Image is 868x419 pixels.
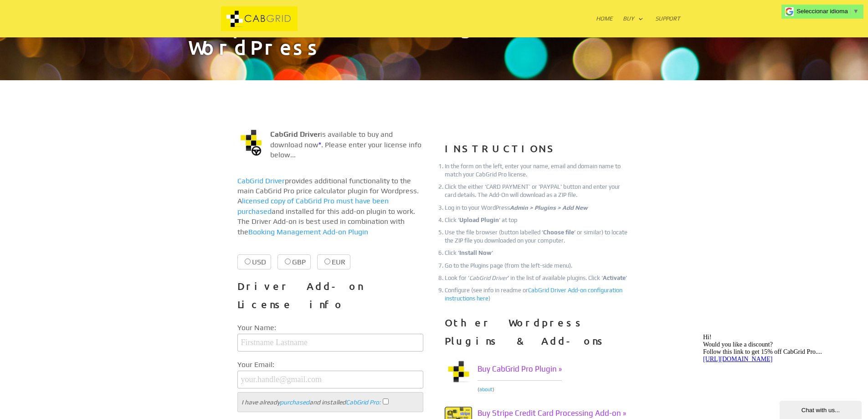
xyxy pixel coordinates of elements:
a: Home [596,16,613,37]
label: Your Email: [237,359,423,371]
iframe: chat widget [699,330,863,396]
span: ▼ [853,8,859,15]
strong: Activate [603,274,626,281]
iframe: chat widget [780,399,863,419]
a: Buy CabGrid Pro Plugin » [478,358,562,381]
li: Click ‘ ‘ [445,249,631,257]
label: GBP [277,254,311,269]
img: CabGrid Wordpress Plugin [445,358,472,385]
li: In the form on the left, enter your name, email and domain name to match your CabGrid Pro license. [445,162,631,179]
a: CabGrid Driver Add-on configuration instructions here [445,287,622,302]
strong: Install Now [459,249,492,256]
strong: Upload Plugin [459,217,499,223]
label: Your Name: [237,322,423,334]
span: Hi! Would you like a discount? Follow this link to get 15% off CabGrid Pro.... [4,4,123,32]
li: Go to the Plugins page (from the left-side menu). [445,262,631,270]
input: EUR [324,259,330,264]
a: : [379,398,381,406]
a: Buy [623,16,643,37]
img: Taxi Driver Wordpress Plugin [237,129,265,157]
a: Support [655,16,680,37]
span: ​ [850,8,851,15]
label: I have already and installed [241,398,381,406]
a: Seleccionar idioma​ [796,8,859,15]
strong: Choose file [543,229,574,236]
a: CabGrid Pro [346,398,379,406]
a: CabGrid Driver [237,176,285,185]
input: GBP [285,259,291,264]
li: Look for ‘ ‘ in the list of available plugins. Click ‘ ‘ [445,274,631,282]
h3: Other Wordpress Plugins & Add-ons [445,314,631,354]
h3: Driver Add-on License info [237,277,423,318]
li: Configure (see info in readme or ) [445,286,631,303]
a: purchased [280,398,309,406]
li: Use the file browser (button labelled ‘ ‘ or similar) to locate the ZIP file you downloaded on yo... [445,228,631,245]
em: CabGrid Driver [469,274,508,281]
p: provides additional functionality to the main CabGrid Pro price calculator plugin for Wordpress. ... [237,176,423,244]
p: is available to buy and download now . Please enter your license info below... [237,129,423,167]
a: licensed copy of CabGrid Pro must have been purchased [237,197,389,215]
strong: CabGrid Driver [270,130,320,139]
input: your.handle@gmail.com [237,371,423,388]
li: Click ‘ ‘ at top [445,216,631,224]
span: Seleccionar idioma [796,8,848,15]
a: [URL][DOMAIN_NAME] [4,26,73,32]
label: EUR [317,254,350,269]
span: ( ) [478,387,494,392]
a: about [479,387,493,392]
li: Log in to your WordPress [445,204,631,212]
label: USD [237,254,271,269]
input: USD [245,259,251,264]
li: Click the either ‘CARD PAYMENT’ or 'PAYPAL' button and enter your card details. The Add-On will d... [445,183,631,199]
div: Hi!Would you like a discount?Follow this link to get 15% off CabGrid Pro....[URL][DOMAIN_NAME] [4,4,168,33]
input: Firstname Lastname [237,334,423,352]
h3: INSTRUCTIONS [445,140,631,162]
img: CabGrid [190,6,329,31]
a: Booking Management Add-on Plugin [248,228,368,236]
em: Admin > Plugins > Add New [510,204,588,211]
